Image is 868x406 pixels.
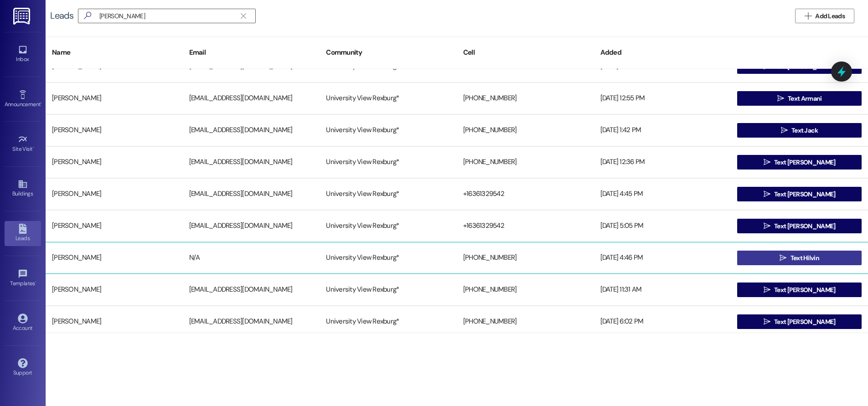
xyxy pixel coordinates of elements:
button: Text [PERSON_NAME] [737,155,862,170]
a: Account [5,311,41,335]
i:  [80,11,95,21]
div: [DATE] 6:02 PM [594,313,731,331]
div: [DATE] 12:55 PM [594,89,731,108]
div: [PHONE_NUMBER] [457,249,594,267]
div: [PHONE_NUMBER] [457,89,594,108]
i:  [764,222,770,230]
div: [DATE] 11:31 AM [594,281,731,299]
span: • [33,144,34,151]
i:  [777,95,784,102]
div: [PHONE_NUMBER] [457,313,594,331]
div: [DATE] 5:05 PM [594,217,731,235]
span: Text [PERSON_NAME] [774,158,835,167]
div: [EMAIL_ADDRESS][DOMAIN_NAME] [183,185,320,203]
div: Email [183,41,320,64]
span: • [41,100,42,106]
button: Text Hilvin [737,251,862,265]
a: Support [5,355,41,380]
div: Leads [50,11,73,21]
div: Community [320,41,457,64]
div: [EMAIL_ADDRESS][DOMAIN_NAME] [183,121,320,139]
div: [PERSON_NAME] [46,217,183,235]
span: Text [PERSON_NAME] [774,221,835,231]
div: [PERSON_NAME] [46,153,183,171]
a: Buildings [5,176,41,201]
button: Text [PERSON_NAME] [737,283,862,297]
div: University View Rexburg* [320,153,457,171]
a: Site Visit • [5,132,41,156]
div: [DATE] 12:36 PM [594,153,731,171]
div: [EMAIL_ADDRESS][DOMAIN_NAME] [183,313,320,331]
span: Text Hilvin [790,253,819,263]
span: Add Leads [815,11,845,21]
div: +16361329542 [457,217,594,235]
div: +16361329542 [457,185,594,203]
div: University View Rexburg* [320,313,457,331]
div: [PERSON_NAME] [46,313,183,331]
button: Text [PERSON_NAME] [737,314,862,329]
div: [PHONE_NUMBER] [457,153,594,171]
div: Name [46,41,183,64]
div: University View Rexburg* [320,89,457,108]
div: [PERSON_NAME] [46,89,183,108]
i:  [781,127,788,134]
i:  [764,286,770,293]
i:  [241,12,246,20]
div: [PHONE_NUMBER] [457,281,594,299]
div: [DATE] 4:45 PM [594,185,731,203]
span: Text [PERSON_NAME] [774,317,835,327]
span: • [35,279,36,285]
div: [PHONE_NUMBER] [457,121,594,139]
button: Clear text [236,9,251,23]
span: Text Jack [791,126,818,135]
div: [PERSON_NAME] [46,281,183,299]
div: University View Rexburg* [320,217,457,235]
button: Text Jack [737,123,862,138]
div: Cell [457,41,594,64]
button: Add Leads [795,9,854,23]
div: University View Rexburg* [320,281,457,299]
div: [DATE] 4:46 PM [594,249,731,267]
i:  [764,190,770,198]
button: Text [PERSON_NAME] [737,187,862,201]
i:  [805,12,811,20]
span: Text Armani [788,94,821,103]
div: [DATE] 1:42 PM [594,121,731,139]
div: [PERSON_NAME] [46,249,183,267]
div: [PERSON_NAME] [46,121,183,139]
a: Leads [5,221,41,246]
div: University View Rexburg* [320,249,457,267]
div: N/A [183,249,320,267]
div: University View Rexburg* [320,185,457,203]
div: [PERSON_NAME] [46,185,183,203]
img: ResiDesk Logo [13,8,32,25]
button: Text [PERSON_NAME] [737,219,862,233]
div: [EMAIL_ADDRESS][DOMAIN_NAME] [183,153,320,171]
a: Inbox [5,42,41,67]
div: [EMAIL_ADDRESS][DOMAIN_NAME] [183,89,320,108]
div: [EMAIL_ADDRESS][DOMAIN_NAME] [183,281,320,299]
i:  [764,318,770,325]
div: Added [594,41,731,64]
a: Templates • [5,266,41,291]
div: University View Rexburg* [320,121,457,139]
div: [EMAIL_ADDRESS][DOMAIN_NAME] [183,217,320,235]
span: Text [PERSON_NAME] [774,190,835,199]
i:  [764,159,770,166]
button: Text Armani [737,91,862,106]
span: Text [PERSON_NAME] [774,285,835,295]
i:  [780,254,786,262]
input: Search name/email/community (quotes for exact match e.g. "John Smith") [99,10,236,22]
